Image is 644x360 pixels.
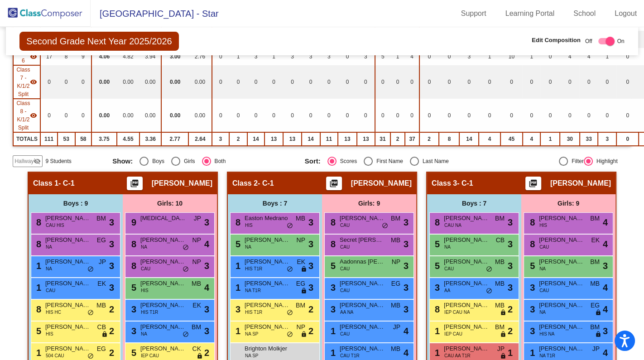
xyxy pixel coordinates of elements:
td: 0 [390,65,405,99]
td: 0 [580,65,598,99]
span: NP [192,257,201,267]
span: [PERSON_NAME] [340,279,385,288]
td: 13 [357,132,375,146]
span: 3 [404,237,409,251]
td: 0 [264,99,284,132]
span: BM [590,214,600,223]
td: 3.00 [161,48,188,65]
span: do_not_disturb_alt [287,222,293,230]
span: 4 [603,237,608,251]
div: Boys [149,157,164,165]
span: 3 [508,237,513,251]
td: 0 [212,99,229,132]
td: 0 [560,65,580,99]
td: 0 [439,65,459,99]
td: 0.00 [139,65,161,99]
td: 58 [75,132,92,146]
span: MB [495,279,505,288]
td: 0.00 [161,99,188,132]
span: EK [297,257,305,267]
span: NP [392,257,400,267]
span: 3 [204,216,209,229]
span: On [617,37,625,45]
mat-icon: visibility [30,78,37,86]
td: 17 [40,48,57,65]
span: [PERSON_NAME] [PERSON_NAME] [140,279,186,288]
span: 4 [204,281,209,294]
td: 0 [212,48,229,65]
span: Second Grade Next Year 2025/2026 [19,32,178,51]
mat-radio-group: Select an option [305,157,490,166]
td: Rileigh Riggan - C-2 [13,48,40,65]
td: 13 [338,132,357,146]
span: [PERSON_NAME] [539,214,584,223]
span: CAU [340,265,350,272]
span: 3 [508,259,513,273]
span: [PERSON_NAME] [45,235,91,245]
span: [PERSON_NAME] [45,214,91,223]
span: 8 [328,217,336,227]
span: Hallway [14,157,34,165]
span: CAU [340,222,350,229]
td: 10 [500,48,523,65]
span: - C-1 [58,179,75,188]
span: 8 [528,217,535,227]
div: Boys : 7 [228,194,322,212]
span: 5 [129,283,136,293]
span: Show: [112,157,133,165]
span: BM [495,214,505,223]
mat-icon: picture_as_pdf [528,179,538,192]
td: 0 [540,48,560,65]
td: TOTALS [13,132,40,146]
mat-icon: visibility [30,112,37,119]
div: Girls: 9 [521,194,615,212]
span: [PERSON_NAME] [444,214,489,223]
td: 37 [405,132,419,146]
td: Charlotte Kyles - MILE - Life Skills [13,99,40,132]
span: Aadonnas [PERSON_NAME] [340,257,385,266]
td: 0 [247,99,264,132]
span: 3 [109,259,114,273]
td: 0 [320,65,338,99]
span: 8 [129,239,136,249]
td: 0 [302,65,320,99]
span: [PERSON_NAME] [45,257,91,266]
span: 5 [328,261,336,271]
a: Logout [607,6,644,21]
td: 3 [459,48,479,65]
span: do_not_disturb_alt [87,266,94,273]
td: 0 [439,48,459,65]
div: Filter [568,157,584,165]
span: Class 3 [432,179,457,188]
span: EG [391,279,400,288]
td: 4 [560,48,580,65]
td: 3.75 [91,132,117,146]
td: 4.82 [117,48,139,65]
span: Easton Medrano [245,214,290,223]
span: [MEDICAL_DATA][PERSON_NAME] [140,214,186,223]
td: 0 [500,65,523,99]
td: 0 [540,99,560,132]
td: Angie Lay - STEP - Life Skills [13,65,40,99]
td: 8 [439,132,459,146]
span: NP [192,235,201,245]
td: 0 [540,65,560,99]
td: 0 [40,99,57,132]
td: 0 [58,99,75,132]
span: [PERSON_NAME] [245,235,290,245]
td: 0 [405,65,419,99]
span: do_not_disturb_alt [183,244,189,251]
span: 9 Students [45,157,71,165]
div: First Name [373,157,403,165]
mat-icon: visibility_off [34,158,41,165]
td: 33 [580,132,598,146]
td: 45 [500,132,523,146]
td: 0 [247,65,264,99]
span: NA [141,244,147,250]
td: 0 [419,48,439,65]
td: 8 [58,48,75,65]
td: 0 [419,65,439,99]
span: EK [97,279,106,288]
span: JP [194,214,201,223]
span: Class 2 [232,179,258,188]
